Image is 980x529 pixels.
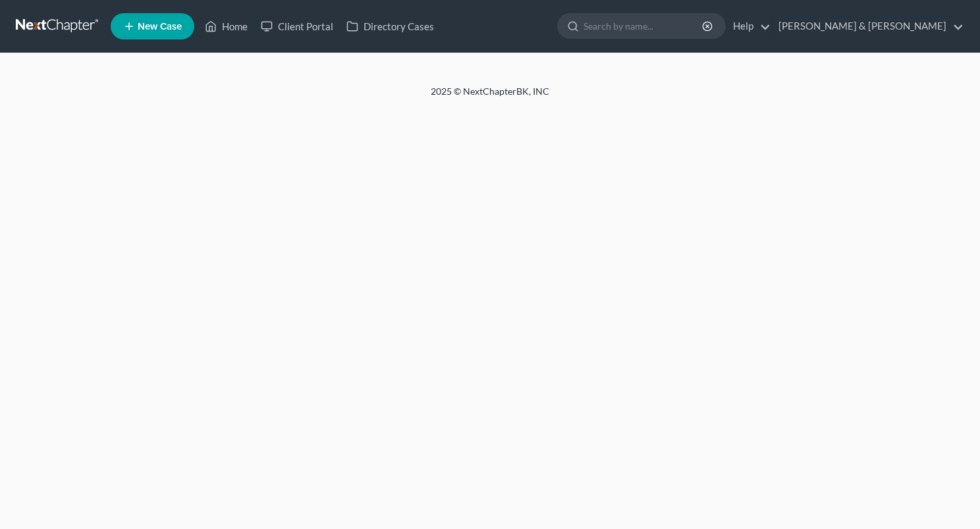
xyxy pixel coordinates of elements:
[138,22,182,32] span: New Case
[115,85,865,109] div: 2025 © NextChapterBK, INC
[254,14,340,38] a: Client Portal
[340,14,441,38] a: Directory Cases
[584,14,704,38] input: Search by name...
[198,14,254,38] a: Home
[772,14,964,38] a: [PERSON_NAME] & [PERSON_NAME]
[726,14,771,38] a: Help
